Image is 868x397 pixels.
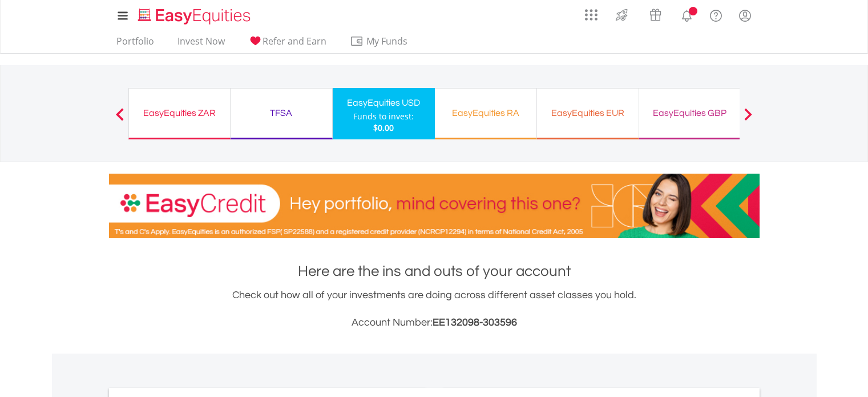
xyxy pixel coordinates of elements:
[585,9,597,21] img: grid-menu-icon.svg
[373,122,394,133] span: $0.00
[350,34,425,49] span: My Funds
[134,3,255,26] a: Home page
[237,105,325,121] div: TFSA
[646,6,665,24] img: vouchers-v2.svg
[639,3,672,24] a: Vouchers
[612,6,631,24] img: thrive-v2.svg
[730,3,760,28] a: My Profile
[112,35,159,53] a: Portfolio
[701,3,730,26] a: FAQ's and Support
[340,95,428,111] div: EasyEquities USD
[109,287,760,331] div: Check out how all of your investments are doing across different asset classes you hold.
[578,3,605,21] a: AppsGrid
[108,114,131,125] button: Previous
[646,105,734,121] div: EasyEquities GBP
[442,105,530,121] div: EasyEquities RA
[433,317,517,328] span: EE132098-303596
[263,35,326,47] span: Refer and Earn
[109,261,760,282] h1: Here are the ins and outs of your account
[109,174,760,238] img: EasyCredit Promotion Banner
[737,114,760,125] button: Next
[136,105,223,121] div: EasyEquities ZAR
[544,105,632,121] div: EasyEquities EUR
[109,315,760,331] h3: Account Number:
[353,111,414,122] div: Funds to invest:
[672,3,701,26] a: Notifications
[136,7,255,26] img: EasyEquities_Logo.png
[173,35,229,53] a: Invest Now
[244,35,331,53] a: Refer and Earn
